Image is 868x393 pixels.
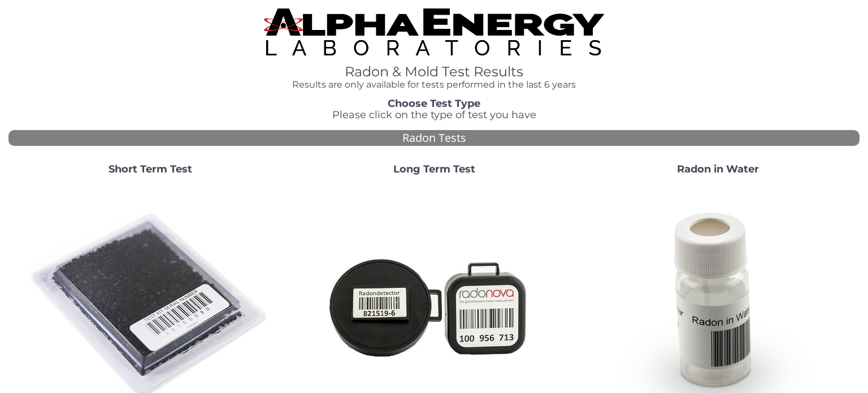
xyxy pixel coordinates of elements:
[332,109,536,121] span: Please click on the type of test you have
[393,163,475,175] strong: Long Term Test
[108,163,192,175] strong: Short Term Test
[8,130,860,146] div: Radon Tests
[264,8,604,55] img: TightCrop.jpg
[677,163,759,175] strong: Radon in Water
[388,97,480,110] strong: Choose Test Type
[264,80,604,90] h4: Results are only available for tests performed in the last 6 years
[264,64,604,79] h1: Radon & Mold Test Results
